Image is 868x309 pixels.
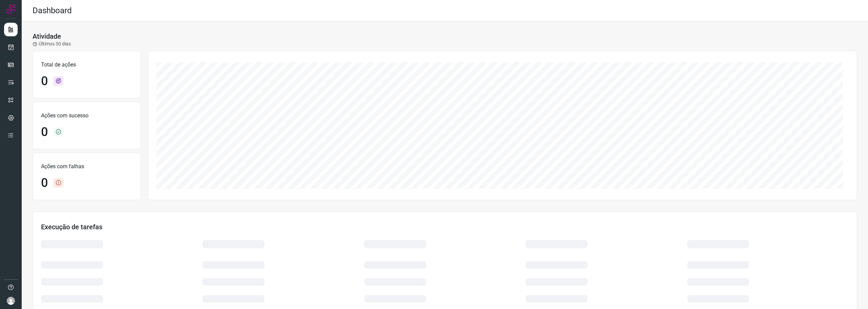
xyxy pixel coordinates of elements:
[41,74,48,89] h1: 0
[41,112,133,120] p: Ações com sucesso
[41,61,133,69] p: Total de ações
[41,162,133,171] p: Ações com falhas
[41,176,48,190] h1: 0
[33,6,72,16] h2: Dashboard
[33,32,61,40] h3: Atividade
[7,297,15,305] img: avatar-user-boy.jpg
[41,223,849,231] h3: Execução de tarefas
[33,40,71,47] p: Últimos 30 dias
[41,125,48,139] h1: 0
[6,4,16,14] img: Logo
